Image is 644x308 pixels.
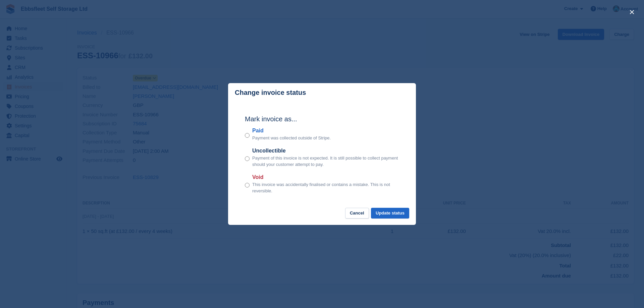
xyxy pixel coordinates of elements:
[345,208,369,219] button: Cancel
[252,181,399,194] p: This invoice was accidentally finalised or contains a mistake. This is not reversible.
[252,135,331,141] p: Payment was collected outside of Stripe.
[252,173,399,181] label: Void
[245,114,399,124] h2: Mark invoice as...
[235,89,306,97] p: Change invoice status
[627,7,637,17] button: close
[252,147,399,155] label: Uncollectible
[252,155,399,168] p: Payment of this invoice is not expected. It is still possible to collect payment should your cust...
[371,208,409,219] button: Update status
[252,127,331,135] label: Paid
